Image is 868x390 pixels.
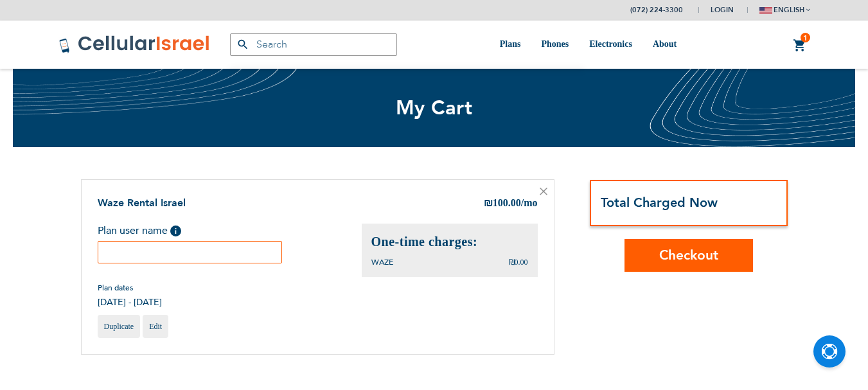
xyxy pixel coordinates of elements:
[601,194,718,211] strong: Total Charged Now
[170,226,181,236] span: Help
[58,35,211,54] img: Cellular Israel Logo
[484,196,538,211] div: 100.00
[98,283,162,293] span: Plan dates
[630,5,683,15] a: (072) 224-3300
[98,224,168,238] span: Plan user name
[149,322,162,331] span: Edit
[143,315,168,338] a: Edit
[371,257,393,267] span: WAZE
[541,21,569,69] a: Phones
[230,33,397,56] input: Search
[759,7,772,14] img: english
[396,94,473,121] span: My Cart
[500,39,521,49] span: Plans
[711,5,734,15] span: Login
[653,39,677,49] span: About
[500,21,521,69] a: Plans
[541,39,569,49] span: Phones
[98,315,141,338] a: Duplicate
[521,197,538,208] span: /mo
[803,33,808,43] span: 1
[509,258,528,267] span: ₪0.00
[759,1,810,19] button: english
[98,296,162,308] span: [DATE] - [DATE]
[653,21,677,69] a: About
[98,196,186,210] a: Waze Rental Israel
[104,322,134,331] span: Duplicate
[793,38,807,53] a: 1
[371,233,528,251] h2: One-time charges:
[659,246,718,265] span: Checkout
[484,197,493,211] span: ₪
[589,21,632,69] a: Electronics
[624,239,753,272] button: Checkout
[589,39,632,49] span: Electronics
